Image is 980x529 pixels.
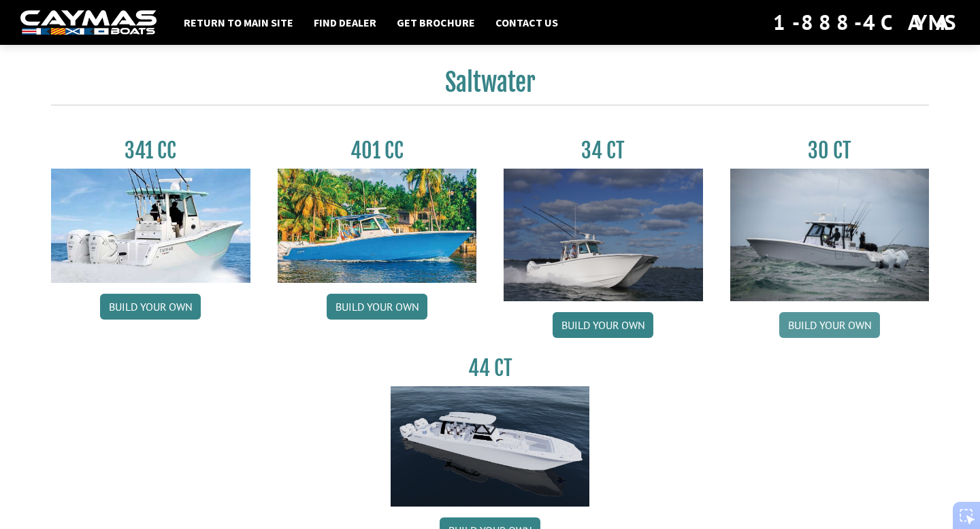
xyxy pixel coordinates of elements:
a: Build your own [327,294,427,320]
div: 1-888-4CAYMAS [773,7,960,37]
a: Contact Us [489,14,565,31]
a: Get Brochure [390,14,482,31]
img: 30_CT_photo_shoot_for_caymas_connect.jpg [730,169,930,301]
img: 341CC-thumbjpg.jpg [51,169,250,283]
img: 401CC_thumb.pg.jpg [278,169,477,283]
img: white-logo-c9c8dbefe5ff5ceceb0f0178aa75bf4bb51f6bca0971e226c86eb53dfe498488.png [20,10,157,35]
a: Build your own [779,312,880,338]
a: Build your own [100,294,201,320]
h3: 44 CT [391,356,590,381]
a: Find Dealer [307,14,383,31]
h2: Saltwater [51,67,929,105]
h3: 401 CC [278,138,477,163]
h3: 341 CC [51,138,250,163]
img: Caymas_34_CT_pic_1.jpg [504,169,703,301]
img: 44ct_background.png [391,386,590,507]
a: Return to main site [177,14,300,31]
a: Build your own [553,312,653,338]
h3: 30 CT [730,138,930,163]
h3: 34 CT [504,138,703,163]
